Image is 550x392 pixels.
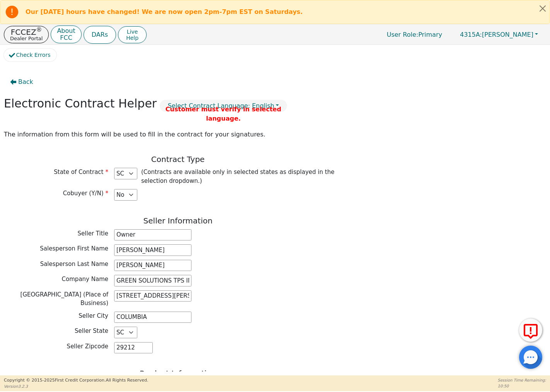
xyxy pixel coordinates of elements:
span: All Rights Reserved. [106,378,148,383]
p: The information from this form will be used to fill in the contract for your signatures. [4,130,352,139]
a: User Role:Primary [379,27,450,42]
span: Help [126,35,138,41]
button: Back [4,73,39,91]
button: Report Error to FCC [519,319,542,342]
button: Check Errors [4,49,56,61]
span: Company Name [62,276,108,283]
sup: ® [36,26,42,33]
span: Cobuyer (Y/N) [63,190,108,197]
p: FCC [57,35,75,41]
input: EX: 90210 [114,342,153,354]
button: 4315A:[PERSON_NAME] [452,29,546,41]
span: Check Errors [16,51,51,59]
span: Seller State [75,327,108,334]
span: State of Contract [54,169,108,176]
span: [PERSON_NAME] [460,31,533,38]
b: Our [DATE] hours have changed! We are now open 2pm-7pm EST on Saturdays. [26,8,303,15]
input: Salesperson [114,229,191,241]
p: Session Time Remaining: [498,377,546,383]
span: Salesperson First Name [40,245,108,252]
span: Live [126,29,138,35]
span: Back [18,77,33,87]
p: FCCEZ [10,28,43,36]
span: User Role : [387,31,418,38]
span: Seller City [79,312,108,319]
p: About [57,28,75,34]
p: (Contracts are available only in selected states as displayed in the selection dropdown.) [141,168,348,185]
div: Customer must verify in selected language. [160,105,287,123]
p: Primary [379,27,450,42]
span: [GEOGRAPHIC_DATA] (Place of Business) [20,291,108,307]
span: Salesperson Last Name [40,261,108,268]
p: Version 3.2.3 [4,383,148,389]
button: Select Contract Language: English [160,100,287,112]
button: FCCEZ®Dealer Portal [4,26,49,43]
button: DARs [84,26,116,44]
button: AboutFCC [51,26,81,44]
p: Copyright © 2015- 2025 First Credit Corporation. [4,377,148,384]
span: 4315A: [460,31,482,38]
p: Dealer Portal [10,36,43,41]
h3: Seller Information [4,216,352,225]
button: Close alert [536,0,550,16]
span: Seller Zipcode [67,343,108,350]
h3: Contract Type [4,155,352,164]
h2: Electronic Contract Helper [4,97,157,111]
span: Seller Title [78,230,108,237]
p: 10:50 [498,383,546,389]
h3: Product Information [4,369,352,378]
button: LiveHelp [118,26,147,43]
